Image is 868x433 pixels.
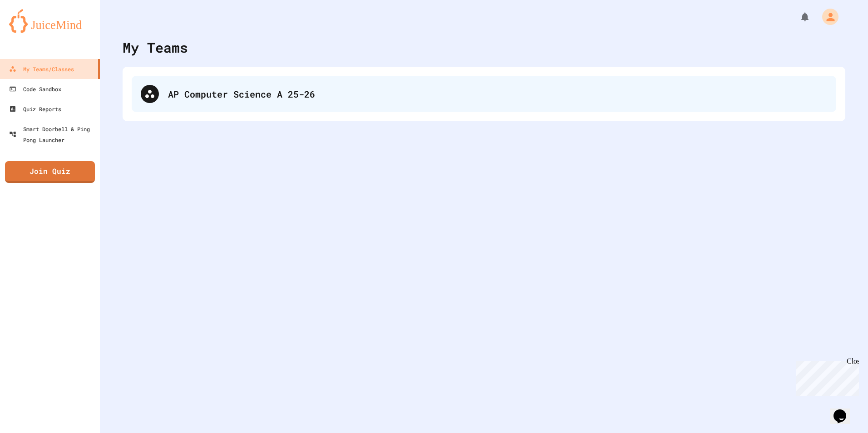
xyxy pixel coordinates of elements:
img: logo-orange.svg [9,9,91,33]
div: My Notifications [783,9,813,25]
iframe: chat widget [830,397,859,424]
div: Chat with us now!Close [4,4,63,58]
div: Code Sandbox [9,84,61,94]
div: My Account [813,6,841,27]
div: My Teams/Classes [9,64,74,74]
div: Smart Doorbell & Ping Pong Launcher [9,123,96,145]
div: Quiz Reports [9,103,61,114]
iframe: chat widget [793,357,859,396]
div: My Teams [123,37,188,58]
div: AP Computer Science A 25-26 [168,87,827,101]
div: AP Computer Science A 25-26 [132,76,836,112]
a: Join Quiz [5,161,95,183]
